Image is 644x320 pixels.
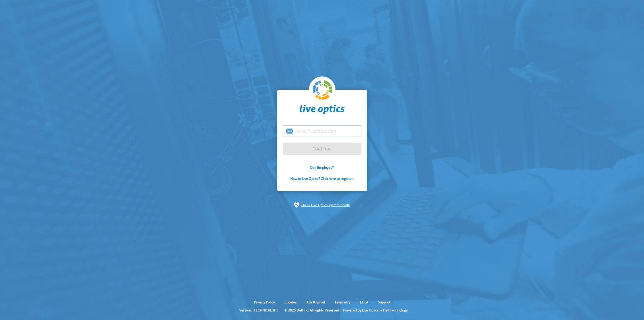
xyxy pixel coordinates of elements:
[310,165,334,170] a: Dell Employee?
[343,308,408,313] li: Powered by Live Optics, a Dell Technology
[280,300,301,304] a: Cookies
[301,202,350,208] a: Check Live Optics system health
[313,80,333,100] img: liveoptics-logo.svg
[237,308,280,313] li: Version: [TECHNICAL_ID]
[283,125,361,137] input: email@address.com
[294,202,299,208] img: status-check-icon.svg
[250,300,279,304] a: Privacy Policy
[374,300,394,304] a: Support
[290,176,354,181] a: New to Live Optics? Click here to register.
[282,308,342,313] li: © 2025 Dell Inc. All Rights Reserved
[302,300,329,304] a: Ads & Email
[356,300,373,304] a: EULA
[330,300,355,304] a: Telemetry
[300,105,345,115] img: liveoptics-word.svg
